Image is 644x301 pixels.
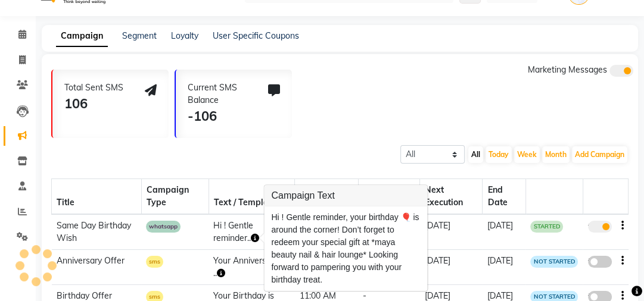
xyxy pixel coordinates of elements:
[420,250,483,285] td: [DATE]
[542,146,570,163] button: Month
[530,256,578,268] span: NOT STARTED
[264,185,427,206] h3: Campaign Text
[52,250,142,285] td: Anniversary Offer
[141,179,209,215] th: Campaign Type
[572,146,627,163] button: Add Campaign
[188,106,268,126] div: -106
[188,81,268,106] div: Current SMS Balance
[209,250,294,285] td: Your Anniversary is ..
[209,179,294,215] th: Text / Template
[588,221,612,233] label: true
[122,30,157,41] a: Segment
[468,146,483,163] button: All
[213,30,299,41] a: User Specific Coupons
[146,256,163,268] span: sms
[420,179,483,215] th: Next Execution
[514,146,540,163] button: Week
[486,146,512,163] button: Today
[64,81,123,94] div: Total Sent SMS
[530,221,563,233] span: STARTED
[209,214,294,250] td: Hi ! Gentle reminder..
[64,94,123,114] div: 106
[483,179,526,215] th: End Date
[52,179,142,215] th: Title
[588,256,612,268] label: false
[420,214,483,250] td: [DATE]
[358,179,419,215] th: Last Execution
[146,221,181,233] span: whatsapp
[56,26,108,47] a: Campaign
[52,214,142,250] td: Same Day Birthday Wish
[271,211,420,286] div: Hi ! Gentle reminder, your birthday 🎈 is around the corner! Don’t forget to redeem your special g...
[528,64,607,75] span: Marketing Messages
[483,250,526,285] td: [DATE]
[295,179,359,215] th: Execution Time
[171,30,198,41] a: Loyalty
[483,214,526,250] td: [DATE]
